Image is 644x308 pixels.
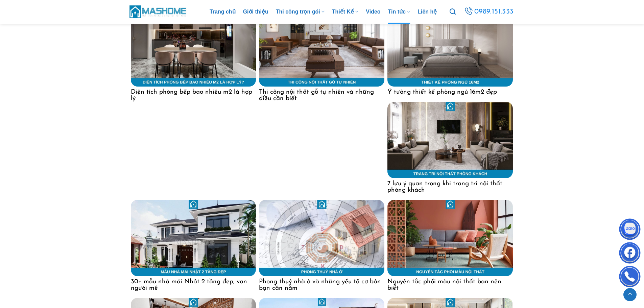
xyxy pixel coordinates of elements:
[387,102,513,178] img: 7 lưu ý quan trọng khi trang trí nội thất phòng khách 14
[259,10,384,87] img: Thi công nội thất gỗ tự nhiên và những điều cần biết 12
[387,276,513,291] a: Nguyên tắc phối màu nội thất bạn nên biết
[129,4,187,19] img: MasHome – Tổng Thầu Thiết Kế Và Xây Nhà Trọn Gói
[259,87,384,102] a: Thi công nội thất gỗ tự nhiên và những điều cần biết
[131,276,256,291] a: 30+ mẫu nhà mái Nhật 2 tầng đẹp, vạn người mê
[131,200,256,276] img: 30+ mẫu nhà mái Nhật 2 tầng đẹp, vạn người mê 15
[387,87,513,95] a: Ý tưởng thiết kế phòng ngủ 16m2 đẹp
[450,5,456,19] a: Tìm kiếm
[131,87,256,102] a: Diện tích phòng bếp bao nhiêu m2 là hợp lý
[259,276,384,291] a: Phong thuỷ nhà ở và những yếu tố cơ bản bạn cần nắm
[387,178,513,193] a: 7 lưu ý quan trọng khi trang trí nội thất phòng khách
[620,267,640,288] img: Phone
[463,6,515,18] a: 0989.151.333
[623,288,637,301] a: Lên đầu trang
[131,10,256,87] img: Diện tích phòng bếp bao nhiêu m2 là hợp lý 11
[620,244,640,264] img: Facebook
[387,10,513,87] img: Ý tưởng thiết kế phòng ngủ 16m2 đẹp 13
[259,200,384,276] img: Phong thuỷ nhà ở và những yếu tố cơ bản bạn cần nắm 16
[620,220,640,240] img: Zalo
[474,6,514,18] span: 0989.151.333
[387,200,513,276] img: Nguyên tắc phối màu nội thất bạn nên biết 17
